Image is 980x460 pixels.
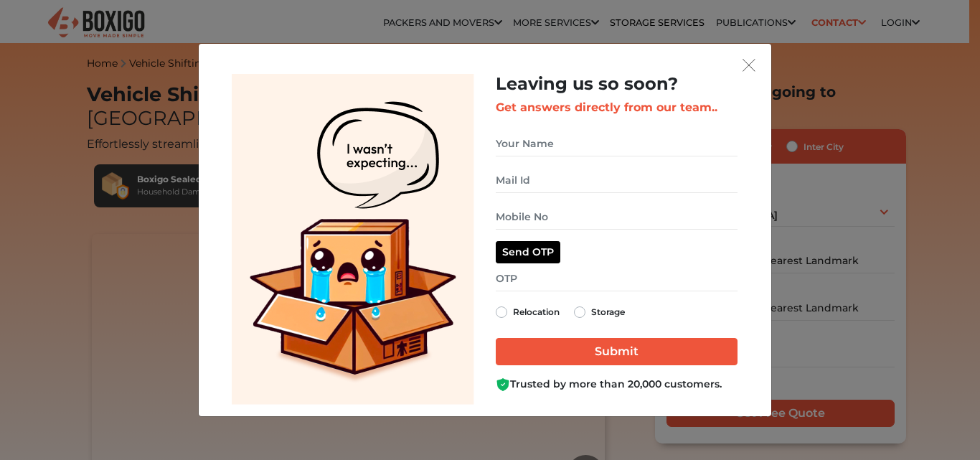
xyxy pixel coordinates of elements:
img: Boxigo Customer Shield [496,377,510,392]
input: Your Name [496,131,738,156]
h2: Leaving us so soon? [496,74,738,95]
input: Mail Id [496,168,738,193]
div: Trusted by more than 20,000 customers. [496,377,738,392]
input: Mobile No [496,205,738,230]
h3: Get answers directly from our team.. [496,100,738,114]
label: Storage [591,304,625,321]
img: exit [743,59,755,72]
input: OTP [496,266,738,291]
label: Relocation [513,304,560,321]
img: Lead Welcome Image [232,74,474,405]
button: Send OTP [496,241,560,263]
input: Submit [496,338,738,365]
